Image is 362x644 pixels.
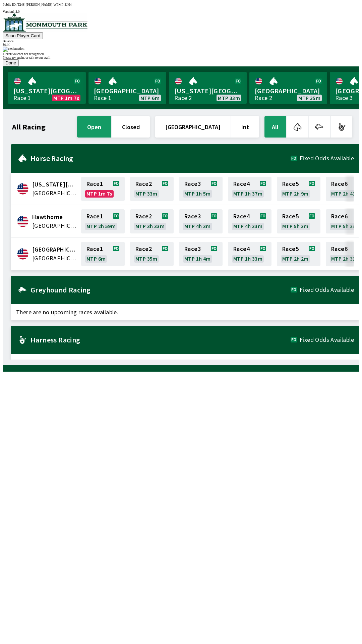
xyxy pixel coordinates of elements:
[335,95,353,101] div: Race 3
[184,181,201,186] span: Race 3
[32,213,77,221] span: Hawthorne
[233,191,262,196] span: MTP 1h 37m
[282,246,299,252] span: Race 5
[233,181,250,186] span: Race 4
[228,242,271,266] a: Race4MTP 1h 33m
[11,304,359,320] span: There are no upcoming races available.
[179,209,223,233] a: Race3MTP 4h 3m
[300,156,354,161] span: Fixed Odds Available
[140,95,160,101] span: MTP 6m
[32,189,77,198] span: United States
[3,13,87,32] img: venue logo
[282,256,309,261] span: MTP 2h 2m
[31,287,291,292] h2: Greyhound Racing
[3,32,43,39] button: Scan Player Card
[255,95,272,101] div: Race 2
[13,87,80,95] span: [US_STATE][GEOGRAPHIC_DATA]
[53,95,79,101] span: MTP 1m 7s
[32,221,77,230] span: United States
[282,223,309,229] span: MTP 5h 3m
[218,95,240,101] span: MTP 33m
[255,87,322,95] span: [GEOGRAPHIC_DATA]
[88,72,166,104] a: [GEOGRAPHIC_DATA]Race 1MTP 6m
[184,223,211,229] span: MTP 4h 3m
[277,209,320,233] a: Race5MTP 5h 3m
[331,256,360,261] span: MTP 2h 31m
[298,95,320,101] span: MTP 35m
[155,116,231,138] button: [GEOGRAPHIC_DATA]
[86,256,106,261] span: MTP 6m
[233,246,250,252] span: Race 4
[81,209,125,233] a: Race1MTP 2h 59m
[184,256,211,261] span: MTP 1h 4m
[11,354,359,370] span: There are no upcoming races available.
[179,177,223,201] a: Race3MTP 1h 5m
[233,223,262,229] span: MTP 4h 33m
[3,3,359,6] div: Public ID:
[249,72,327,104] a: [GEOGRAPHIC_DATA]Race 2MTP 35m
[86,214,103,219] span: Race 1
[277,177,320,201] a: Race5MTP 2h 9m
[282,181,299,186] span: Race 5
[174,87,241,95] span: [US_STATE][GEOGRAPHIC_DATA]
[282,191,309,196] span: MTP 2h 9m
[135,256,158,261] span: MTP 35m
[264,116,286,138] button: All
[86,191,112,196] span: MTP 1m 7s
[233,256,262,261] span: MTP 1h 33m
[94,95,111,101] div: Race 1
[12,124,46,129] h1: All Racing
[277,242,320,266] a: Race5MTP 2h 2m
[331,246,348,252] span: Race 6
[86,246,103,252] span: Race 1
[3,43,359,47] div: $ 0.00
[184,246,201,252] span: Race 3
[300,287,354,292] span: Fixed Odds Available
[3,10,359,13] div: Version 1.4.0
[300,337,354,342] span: Fixed Odds Available
[184,191,211,196] span: MTP 1h 5m
[32,245,77,254] span: Monmouth Park
[130,209,174,233] a: Race2MTP 3h 33m
[135,246,152,252] span: Race 2
[17,3,72,6] span: T24S-[PERSON_NAME]-WPMP-4JH4
[130,177,174,201] a: Race2MTP 33m
[331,181,348,186] span: Race 6
[81,177,125,201] a: Race1MTP 1m 7s
[130,242,174,266] a: Race2MTP 35m
[31,337,291,342] h2: Harness Racing
[331,214,348,219] span: Race 6
[94,87,161,95] span: [GEOGRAPHIC_DATA]
[86,223,116,229] span: MTP 2h 59m
[228,177,271,201] a: Race4MTP 1h 37m
[169,72,247,104] a: [US_STATE][GEOGRAPHIC_DATA]Race 2MTP 33m
[8,72,86,104] a: [US_STATE][GEOGRAPHIC_DATA]Race 1MTP 1m 7s
[3,47,24,52] img: exclamation
[228,209,271,233] a: Race4MTP 4h 33m
[135,191,158,196] span: MTP 33m
[282,214,299,219] span: Race 5
[174,95,192,101] div: Race 2
[31,156,291,161] h2: Horse Racing
[81,242,125,266] a: Race1MTP 6m
[331,223,360,229] span: MTP 5h 33m
[179,242,223,266] a: Race3MTP 1h 4m
[184,214,201,219] span: Race 3
[3,56,359,59] div: Please try again, or talk to our staff.
[77,116,111,138] button: open
[135,214,152,219] span: Race 2
[135,181,152,186] span: Race 2
[3,52,359,56] div: Ticket/Voucher not recognised
[3,59,19,66] button: Done
[233,214,250,219] span: Race 4
[32,180,77,189] span: Delaware Park
[135,223,165,229] span: MTP 3h 33m
[13,95,31,101] div: Race 1
[231,116,259,138] button: Int
[112,116,150,138] button: closed
[331,191,360,196] span: MTP 2h 41m
[86,181,103,186] span: Race 1
[32,254,77,263] span: United States
[3,39,359,43] div: Balance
